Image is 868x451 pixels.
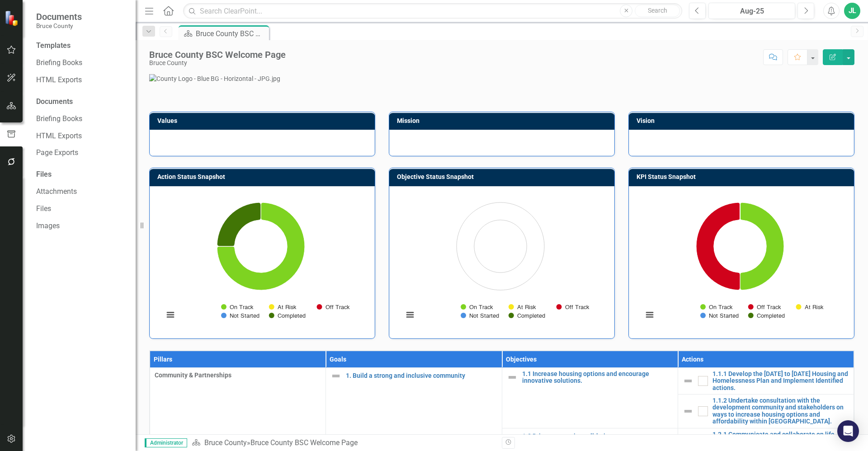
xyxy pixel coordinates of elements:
[164,309,177,321] button: View chart menu, Chart
[796,304,823,310] button: Show At Risk
[36,221,127,231] a: Images
[196,28,267,39] div: Bruce County BSC Welcome Page
[509,312,545,319] button: Show Completed
[502,367,678,428] td: Double-Click to Edit Right Click for Context Menu
[635,5,680,17] button: Search
[637,117,849,124] h3: Vision
[250,438,358,447] div: Bruce County BSC Welcome Page
[748,304,780,310] button: Show Off Track
[36,11,82,22] span: Documents
[159,193,363,329] svg: Interactive chart
[637,174,849,180] h3: KPI Status Snapshot
[648,7,667,14] span: Search
[404,309,416,321] button: View chart menu, Chart
[638,193,844,329] div: Chart. Highcharts interactive chart.
[36,169,127,180] div: Files
[678,367,854,394] td: Double-Click to Edit Right Click for Context Menu
[183,3,682,19] input: Search ClearPoint...
[36,58,127,68] a: Briefing Books
[159,193,365,329] div: Chart. Highcharts interactive chart.
[36,75,127,85] a: HTML Exports
[192,438,495,448] div: »
[149,50,286,60] div: Bruce County BSC Welcome Page
[36,204,127,214] a: Files
[157,117,370,124] h3: Values
[397,117,610,124] h3: Mission
[149,60,286,66] div: Bruce County
[217,202,261,246] path: Completed, 1.
[522,433,673,440] a: 1.2 Drive community well-being
[397,174,610,180] h3: Objective Status Snapshot
[5,10,20,26] img: ClearPoint Strategy
[36,22,82,29] small: Bruce County
[461,304,493,310] button: Show On Track
[712,397,849,425] a: 1.1.2 Undertake consultation with the development community and stakeholders on ways to increase ...
[708,3,795,19] button: Aug-25
[317,304,349,310] button: Show Off Track
[399,193,602,329] svg: Interactive chart
[712,371,849,391] a: 1.1.1 Develop the [DATE] to [DATE] Housing and Homelessness Plan and Implement Identified actions.
[507,372,518,383] img: Not Defined
[346,372,497,379] a: 1. Build a strong and inclusive community
[683,406,693,417] img: Not Defined
[36,187,127,197] a: Attachments
[461,312,499,319] button: Show Not Started
[269,304,296,310] button: Show At Risk
[155,371,321,380] span: Community & Partnerships
[712,6,792,17] div: Aug-25
[204,438,247,447] a: Bruce County
[399,193,605,329] div: Chart. Highcharts interactive chart.
[643,309,656,321] button: View chart menu, Chart
[696,202,740,290] path: Off Track, 2.
[837,420,859,442] div: Open Intercom Messenger
[330,371,341,381] img: Not Defined
[678,394,854,428] td: Double-Click to Edit Right Click for Context Menu
[145,438,187,447] span: Administrator
[157,174,370,180] h3: Action Status Snapshot
[740,202,784,290] path: On Track, 2.
[683,376,693,386] img: Not Defined
[269,312,306,319] button: Show Completed
[36,97,127,107] div: Documents
[509,304,536,310] button: Show At Risk
[36,131,127,141] a: HTML Exports
[36,114,127,124] a: Briefing Books
[507,431,518,442] img: Not Defined
[748,312,785,319] button: Show Completed
[221,304,254,310] button: Show On Track
[36,148,127,158] a: Page Exports
[638,193,842,329] svg: Interactive chart
[844,3,860,19] button: JL
[700,304,733,310] button: Show On Track
[557,304,589,310] button: Show Off Track
[217,202,305,290] path: On Track, 3.
[700,312,738,319] button: Show Not Started
[522,371,673,385] a: 1.1 Increase housing options and encourage innovative solutions.
[221,312,259,319] button: Show Not Started
[149,74,854,83] img: County Logo - Blue BG - Horizontal - JPG.jpg
[36,41,127,51] div: Templates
